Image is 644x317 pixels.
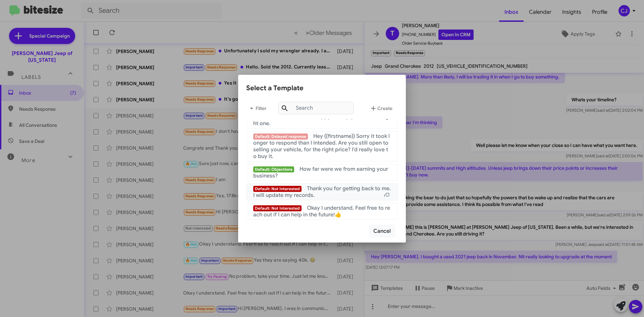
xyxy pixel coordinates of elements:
[253,133,390,160] span: Hey {{firstname}} Sorry it took longer to respond than I intended. Are you still open to selling ...
[253,166,294,172] span: Default: Objections
[253,185,391,199] span: Thank you for getting back to me. I will update my records.
[246,83,398,94] div: Select a Template
[246,102,268,114] span: Filter
[278,102,354,114] input: Search
[253,134,308,140] span: Default: Delayed response
[253,166,388,179] span: How far were we from earning your business?
[364,100,398,116] button: Create
[369,225,395,237] button: Cancel
[253,186,302,192] span: Default: Not Interested
[369,102,392,114] span: Create
[253,205,302,211] span: Default: Not Interested
[246,100,268,116] button: Filter
[253,205,390,218] span: Okay I understand. Feel free to reach out if I can help in the future!👍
